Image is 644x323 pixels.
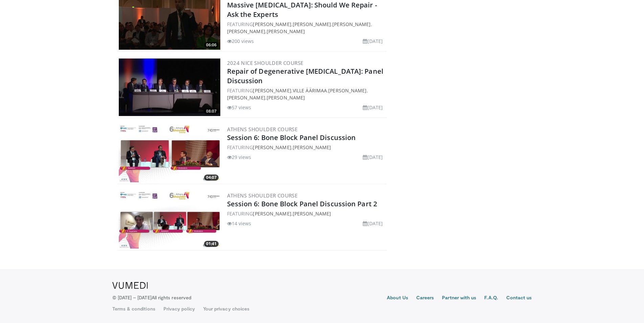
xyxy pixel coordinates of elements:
div: FEATURING , , , , [227,21,386,35]
a: Session 6: Bone Block Panel Discussion Part 2 [227,199,377,208]
a: Session 6: Bone Block Panel Discussion [227,133,356,142]
div: FEATURING , , , , [227,87,386,101]
a: [PERSON_NAME] [267,28,305,34]
li: [DATE] [363,154,383,161]
span: 01:41 [204,241,219,247]
span: 04:07 [204,175,219,181]
a: Repair of Degenerative [MEDICAL_DATA]: Panel Discussion [227,67,383,85]
a: 2024 Nice Shoulder Course [227,60,304,66]
a: [PERSON_NAME] [293,21,331,27]
p: © [DATE] – [DATE] [112,294,192,301]
a: Athens Shoulder Course [227,192,298,199]
a: Privacy policy [163,305,195,312]
img: VuMedi Logo [112,282,148,289]
a: ville äärimaa [293,87,327,94]
a: [PERSON_NAME] [227,94,265,101]
img: 72ab601d-582e-4e52-b94c-dfafcf29c760.300x170_q85_crop-smart_upscale.jpg [119,125,220,182]
li: 57 views [227,104,251,111]
img: 11e0451a-b72f-409d-a642-05b020145827.300x170_q85_crop-smart_upscale.jpg [119,191,220,249]
a: [PERSON_NAME] [253,144,291,151]
a: F.A.Q. [484,294,498,302]
li: 200 views [227,38,254,45]
a: [PERSON_NAME] [267,94,305,101]
a: [PERSON_NAME] [328,87,367,94]
a: Athens Shoulder Course [227,126,298,133]
a: [PERSON_NAME] [253,21,291,27]
li: [DATE] [363,38,383,45]
a: Careers [416,294,434,302]
li: [DATE] [363,220,383,227]
a: Partner with us [442,294,476,302]
a: Your privacy choices [203,305,249,312]
a: [PERSON_NAME] [253,87,291,94]
span: 06:06 [204,42,219,48]
a: Massive [MEDICAL_DATA]: Should We Repair - Ask the Experts [227,0,377,19]
a: 01:41 [119,191,220,249]
a: [PERSON_NAME] [253,210,291,217]
a: [PERSON_NAME] [332,21,371,27]
div: FEATURING , [227,144,386,151]
a: [PERSON_NAME] [227,28,265,34]
span: 08:07 [204,108,219,114]
li: [DATE] [363,104,383,111]
a: About Us [387,294,408,302]
a: 04:07 [119,125,220,182]
a: 08:07 [119,59,220,116]
li: 14 views [227,220,251,227]
a: [PERSON_NAME] [293,144,331,151]
div: FEATURING , [227,210,386,217]
img: 14e7364b-0f7a-4999-91ee-dc70fcaae71f.300x170_q85_crop-smart_upscale.jpg [119,59,220,116]
span: All rights reserved [152,295,191,300]
a: Contact us [506,294,532,302]
li: 29 views [227,154,251,161]
a: Terms & conditions [112,305,155,312]
a: [PERSON_NAME] [293,210,331,217]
